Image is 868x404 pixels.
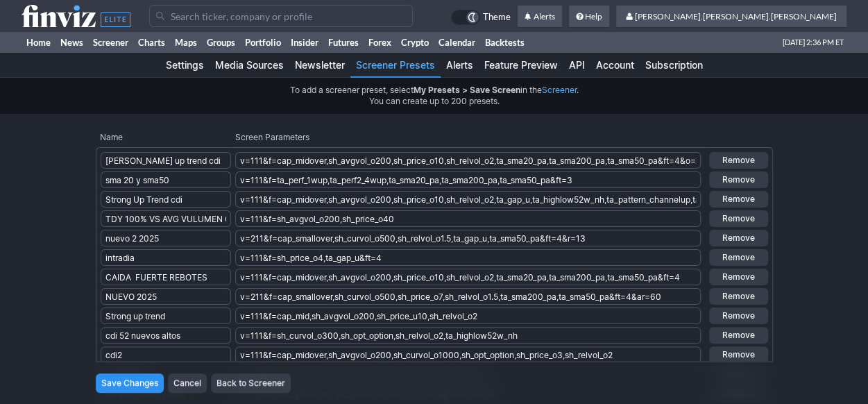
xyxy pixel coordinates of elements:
a: Forex [364,32,396,53]
input: Cancel [168,373,207,393]
button: Remove [709,171,768,188]
a: [PERSON_NAME].[PERSON_NAME].[PERSON_NAME] [616,6,846,28]
a: Futures [323,32,364,53]
a: Backtests [480,32,529,53]
a: Theme [451,10,511,25]
th: Name [96,128,231,147]
a: Screener [88,32,133,53]
a: Crypto [396,32,434,53]
button: Remove [709,191,768,208]
span: Theme [483,10,511,25]
button: Remove [709,308,768,324]
a: Help [569,6,609,28]
a: Portfolio [240,32,286,53]
b: My Presets > Save Screen [414,85,520,95]
a: Charts [133,32,170,53]
button: Remove [709,152,768,169]
a: Home [22,32,56,53]
a: Feature Preview [479,53,563,78]
button: Remove [709,346,768,363]
a: Insider [286,32,323,53]
a: Alerts [518,6,562,28]
span: [DATE] 2:36 PM ET [783,32,844,53]
th: Screen Parameters [231,128,705,147]
a: Screener Presets [350,53,441,78]
a: News [56,32,88,53]
span: [PERSON_NAME].[PERSON_NAME].[PERSON_NAME] [635,11,837,22]
button: Remove [709,269,768,285]
a: Alerts [441,53,479,78]
button: Remove [709,230,768,246]
a: Media Sources [210,53,289,78]
a: Screener [542,85,577,95]
a: API [563,53,590,78]
button: Remove [709,249,768,266]
input: Search [149,5,413,27]
a: Settings [160,53,210,78]
button: Remove [709,210,768,227]
a: Groups [202,32,240,53]
a: Subscription [640,53,708,78]
input: Back to Screener [211,373,291,393]
button: Remove [709,327,768,344]
button: Remove [709,288,768,305]
a: Calendar [434,32,480,53]
a: Maps [170,32,202,53]
input: Save Changes [96,373,164,393]
a: Newsletter [289,53,350,78]
a: Account [590,53,640,78]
